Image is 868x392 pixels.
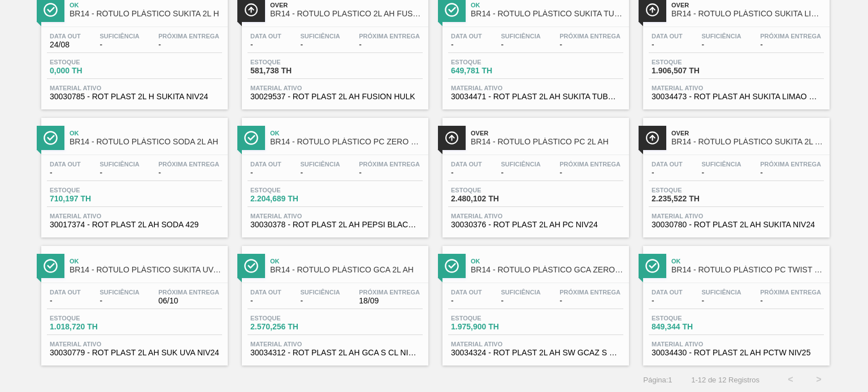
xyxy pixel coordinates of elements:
span: - [701,297,741,305]
span: - [652,297,683,305]
span: 710,197 TH [50,195,129,203]
span: Estoque [50,187,129,193]
span: Data out [451,289,482,296]
span: 24/08 [50,41,81,49]
span: 2.204,689 TH [250,195,329,203]
span: 1.018,720 TH [50,323,129,331]
span: 2.235,522 TH [652,195,731,203]
span: Próxima Entrega [359,33,420,39]
span: 2.480,102 TH [451,195,530,203]
span: Material ativo [50,85,219,91]
span: Over [471,130,623,136]
span: 18/09 [359,297,420,305]
span: Material ativo [652,85,821,91]
span: Material ativo [652,213,821,219]
span: - [300,41,340,49]
img: Ícone [44,131,58,145]
a: ÍconeOverBR14 - RÓTULO PLÁSTICO PC 2L AHData out-Suficiência-Próxima Entrega-Estoque2.480,102 THM... [434,109,635,237]
img: Ícone [645,259,659,273]
span: BR14 - RÓTULO PLÁSTICO SODA 2L AH [70,138,222,146]
img: Ícone [445,3,459,17]
span: Página : 1 [643,376,672,384]
span: Data out [50,33,81,39]
span: Suficiência [300,161,340,168]
span: - [701,169,741,177]
span: Data out [250,289,281,296]
span: Material ativo [451,213,620,219]
span: Suficiência [300,33,340,39]
span: Over [671,2,824,8]
span: - [652,169,683,177]
span: Próxima Entrega [359,161,420,168]
span: - [701,41,741,49]
a: ÍconeOkBR14 - RÓTULO PLÁSTICO GCA 2L AHData out-Suficiência-Próxima Entrega18/09Estoque2.570,256 ... [233,237,434,365]
span: Próxima Entrega [158,161,219,168]
span: BR14 - RÓTULO PLÁSTICO SUKITA 2L AH [671,138,824,146]
span: 849,344 TH [652,323,731,331]
span: BR14 - RÓTULO PLÁSTICO PC 2L AH [471,138,623,146]
span: 581,738 TH [250,67,329,75]
span: 1.975,900 TH [451,323,530,331]
span: 2.570,256 TH [250,323,329,331]
span: Estoque [652,315,731,321]
span: - [250,41,281,49]
img: Ícone [244,259,258,273]
span: Suficiência [501,289,540,296]
span: Suficiência [501,33,540,39]
span: 1 - 12 de 12 Registros [689,376,759,384]
span: - [99,41,139,49]
span: Estoque [652,59,731,65]
span: - [501,297,540,305]
span: Data out [652,289,683,296]
span: Próxima Entrega [559,33,620,39]
span: - [451,297,482,305]
span: - [158,169,219,177]
span: Estoque [451,59,530,65]
span: Ok [270,130,423,136]
a: ÍconeOkBR14 - RÓTULO PLÁSTICO SUKITA UVA MISTA 2L AHData out-Suficiência-Próxima Entrega06/10Esto... [33,237,233,365]
img: Ícone [44,3,58,17]
span: - [451,41,482,49]
span: Material ativo [50,341,219,347]
span: Estoque [451,187,530,193]
span: 06/10 [158,297,219,305]
span: Próxima Entrega [760,289,821,296]
span: Estoque [50,315,129,321]
span: 30029537 - ROT PLAST 2L AH FUSION HULK [250,93,420,101]
span: Suficiência [701,33,741,39]
span: - [50,169,81,177]
span: - [99,297,139,305]
a: ÍconeOkBR14 - RÓTULO PLÁSTICO PC TWIST 2L AHData out-Suficiência-Próxima Entrega-Estoque849,344 T... [635,237,835,365]
span: Suficiência [300,289,340,296]
span: Ok [70,130,222,136]
span: BR14 - RÓTULO PLÁSTICO GCA 2L AH [270,266,423,274]
span: Suficiência [99,289,139,296]
span: 1.906,507 TH [652,67,731,75]
span: - [451,169,482,177]
span: - [158,41,219,49]
img: Ícone [645,131,659,145]
span: 30034473 - ROT PLAST AH SUKITA LIMAO 2L NIV25 [652,93,821,101]
span: 30030779 - ROT PLAST 2L AH SUK UVA NIV24 [50,349,219,357]
span: 30034471 - ROT PLAST 2L AH SUKITA TUBAINA NIV25 [451,93,620,101]
span: Estoque [250,315,329,321]
span: Material ativo [451,341,620,347]
span: BR14 - RÓTULO PLÁSTICO PC ZERO 2L AH [270,138,423,146]
span: Material ativo [652,341,821,347]
span: - [559,169,620,177]
span: Material ativo [50,213,219,219]
span: Data out [250,161,281,168]
span: - [359,41,420,49]
span: 30030785 - ROT PLAST 2L H SUKITA NIV24 [50,93,219,101]
span: - [250,297,281,305]
span: 30030376 - ROT PLAST 2L AH PC NIV24 [451,221,620,229]
span: Suficiência [501,161,540,168]
span: Ok [471,258,623,265]
span: Suficiência [701,161,741,168]
img: Ícone [244,131,258,145]
span: Próxima Entrega [158,33,219,39]
span: Material ativo [250,213,420,219]
span: Data out [451,33,482,39]
span: Material ativo [451,85,620,91]
span: Data out [652,33,683,39]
